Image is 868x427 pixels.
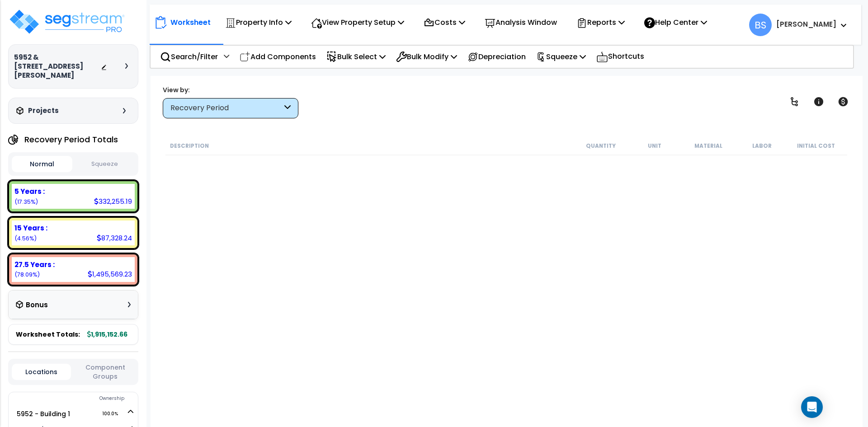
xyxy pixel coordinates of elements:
p: Worksheet [170,16,211,28]
b: 5 Years : [14,187,45,196]
button: Normal [12,156,72,172]
p: View Property Setup [311,16,404,28]
small: Quantity [586,142,616,150]
small: 18.786540494375004% [14,198,38,206]
div: Ownership [27,393,138,404]
small: Initial Cost [797,142,835,150]
p: Costs [424,16,465,28]
p: Bulk Modify [396,51,457,63]
div: Shortcuts [591,46,649,68]
small: Unit [648,142,661,150]
small: Material [694,142,722,150]
div: Recovery Period [170,103,282,113]
a: 5952 - Building 1 100.0% [17,409,70,418]
b: 27.5 Years : [14,260,55,269]
p: Add Components [240,51,316,63]
small: 4.559857907097599% [14,235,37,242]
p: Analysis Window [485,16,557,28]
div: 87,328.24 [97,233,132,243]
button: Squeeze [75,156,135,172]
div: 1,495,569.23 [88,269,132,279]
span: 100.0% [102,408,126,419]
button: Locations [12,364,71,380]
h4: Recovery Period Totals [24,135,118,144]
small: Description [170,142,209,150]
h3: 5952 & [STREET_ADDRESS][PERSON_NAME] [14,53,101,80]
b: [PERSON_NAME] [776,19,836,29]
div: View by: [163,85,298,94]
p: Search/Filter [160,51,218,63]
p: Squeeze [536,51,586,63]
p: Property Info [225,16,292,28]
span: Worksheet Totals: [16,330,80,339]
p: Shortcuts [596,50,644,63]
button: Component Groups [75,362,135,381]
div: Open Intercom Messenger [801,396,823,418]
small: 76.6536015985274% [14,271,40,278]
p: Reports [576,16,625,28]
span: BS [749,14,772,36]
div: 332,255.19 [94,197,132,206]
img: logo_pro_r.png [8,8,126,35]
span: 1,915,152.66 [87,330,127,339]
h3: Projects [28,106,59,115]
small: Labor [752,142,772,150]
p: Bulk Select [326,51,386,63]
p: Depreciation [467,51,526,63]
div: Depreciation [462,46,531,67]
b: 15 Years : [14,223,47,233]
p: Help Center [644,16,707,28]
div: Add Components [235,46,321,67]
h3: Bonus [26,301,48,309]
